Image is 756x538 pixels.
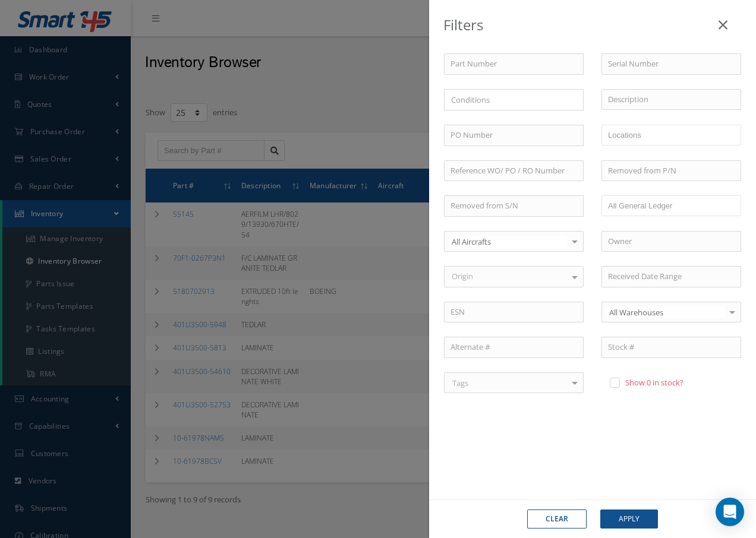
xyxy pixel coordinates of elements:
[444,302,584,323] input: ESN
[601,89,741,110] input: Description
[444,53,584,75] input: Part Number
[444,125,584,146] input: PO Number
[606,306,725,318] span: All Warehouses
[601,337,741,358] input: Stock #
[444,195,584,217] input: Removed from S/N
[601,266,741,287] input: Received Date Range
[527,509,587,528] button: Clear
[443,15,483,34] b: Filters
[449,378,468,390] span: Tags
[446,94,577,106] input: Search for option
[716,498,744,526] div: Open Intercom Messenger
[601,231,741,252] input: Owner
[622,377,683,388] label: Show 0 in stock?
[600,509,658,528] button: Apply
[601,53,741,75] input: Serial Number
[444,337,584,358] input: Alternate #
[601,160,741,182] input: Removed from P/N
[449,236,568,248] span: All Aircrafts
[444,160,584,182] input: Reference WO/ PO / RO Number
[449,271,473,283] span: Origin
